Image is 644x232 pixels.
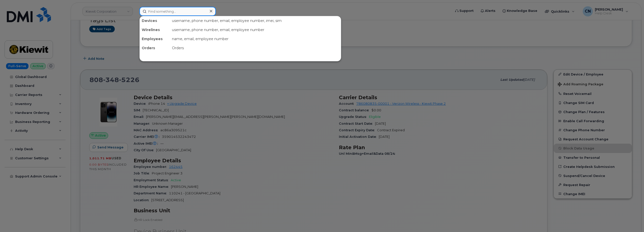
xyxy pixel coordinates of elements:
[140,43,170,53] div: Orders
[622,210,640,228] iframe: Messenger Launcher
[170,25,341,34] div: username, phone number, email, employee number
[140,16,170,25] div: Devices
[139,7,216,16] input: Find something...
[170,16,341,25] div: username, phone number, email, employee number, imei, sim
[140,25,170,34] div: Wirelines
[140,34,170,43] div: Employees
[170,43,341,53] div: Orders
[170,34,341,43] div: name, email, employee number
